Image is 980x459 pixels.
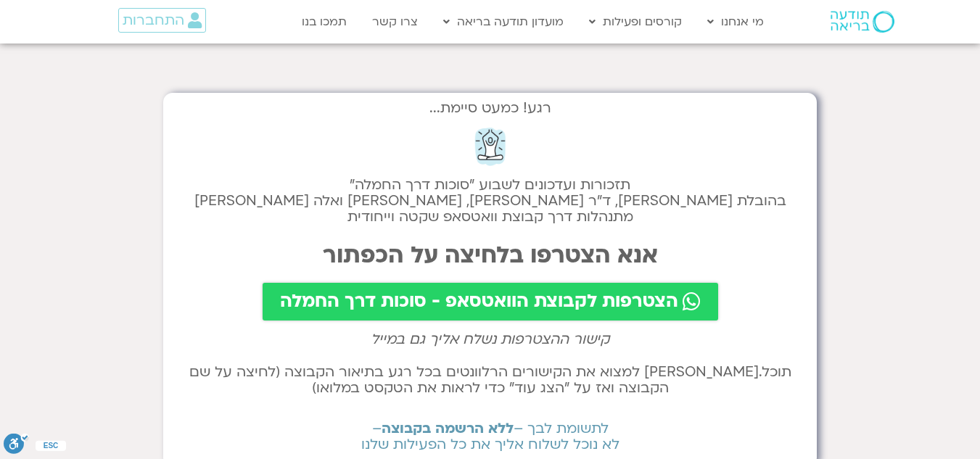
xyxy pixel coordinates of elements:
[280,291,678,312] span: הצטרפות לקבוצת הוואטסאפ - סוכות דרך החמלה
[436,8,571,36] a: מועדון תודעה בריאה
[831,11,894,33] img: תודעה בריאה
[582,8,689,36] a: קורסים ופעילות
[178,177,802,225] h2: תזכורות ועדכונים לשבוע "סוכות דרך החמלה" בהובלת [PERSON_NAME], ד״ר [PERSON_NAME], [PERSON_NAME] ו...
[382,419,514,438] b: ללא הרשמה בקבוצה
[123,12,184,28] span: התחברות
[263,283,718,321] a: הצטרפות לקבוצת הוואטסאפ - סוכות דרך החמלה
[365,8,425,36] a: צרו קשר
[118,8,206,33] a: התחברות
[295,8,354,36] a: תמכו בנו
[178,421,802,452] h2: לתשומת לבך – – לא נוכל לשלוח אליך את כל הפעילות שלנו
[178,331,802,347] h2: קישור ההצטרפות נשלח אליך גם במייל
[178,364,802,396] h2: תוכל.[PERSON_NAME] למצוא את הקישורים הרלוונטים בכל רגע בתיאור הקבוצה (לחיצה על שם הקבוצה ואז על ״...
[178,107,802,109] h2: רגע! כמעט סיימת...
[178,242,802,268] h2: אנא הצטרפו בלחיצה על הכפתור
[700,8,771,36] a: מי אנחנו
